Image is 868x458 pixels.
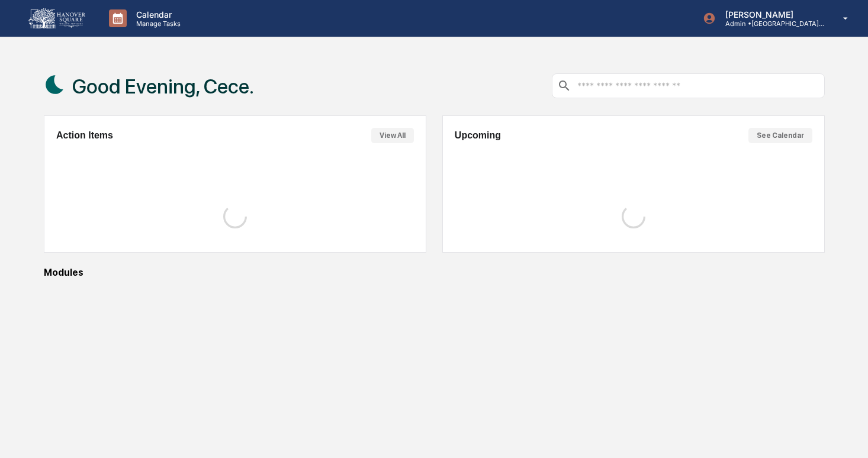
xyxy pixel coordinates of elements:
[748,128,812,143] button: See Calendar
[716,9,826,20] p: [PERSON_NAME]
[127,9,187,20] p: Calendar
[44,267,825,278] div: Modules
[28,8,85,28] img: logo
[455,130,501,141] h2: Upcoming
[127,20,187,28] p: Manage Tasks
[72,75,254,98] h1: Good Evening, Cece.
[716,20,826,28] p: Admin • [GEOGRAPHIC_DATA] Wealth Advisors
[371,128,414,143] button: View All
[56,130,113,141] h2: Action Items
